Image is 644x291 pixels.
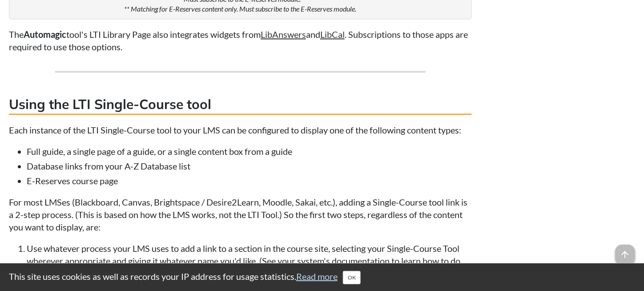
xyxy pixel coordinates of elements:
[27,145,472,158] li: Full guide, a single page of a guide, or a single content box from a guide
[296,271,338,282] a: Read more
[343,271,361,284] button: Close
[9,196,472,233] p: For most LMSes (Blackboard, Canvas, Brightspace / Desire2Learn, Moodle, Sakai, etc.), adding a Si...
[27,160,472,172] li: Database links from your A-Z Database list
[261,29,306,40] a: LibAnswers
[9,124,472,136] p: Each instance of the LTI Single-Course tool to your LMS can be configured to display one of the f...
[24,29,66,40] strong: Automagic
[9,28,472,53] p: The tool's LTI Library Page also integrates widgets from and . Subscriptions to those apps are re...
[616,245,635,264] span: arrow_upward
[9,95,472,115] h3: Using the LTI Single-Course tool
[320,29,345,40] a: LibCal
[27,242,472,279] li: Use whatever process your LMS uses to add a link to a section in the course site, selecting your ...
[616,246,635,256] a: arrow_upward
[27,174,472,187] li: E-Reserves course page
